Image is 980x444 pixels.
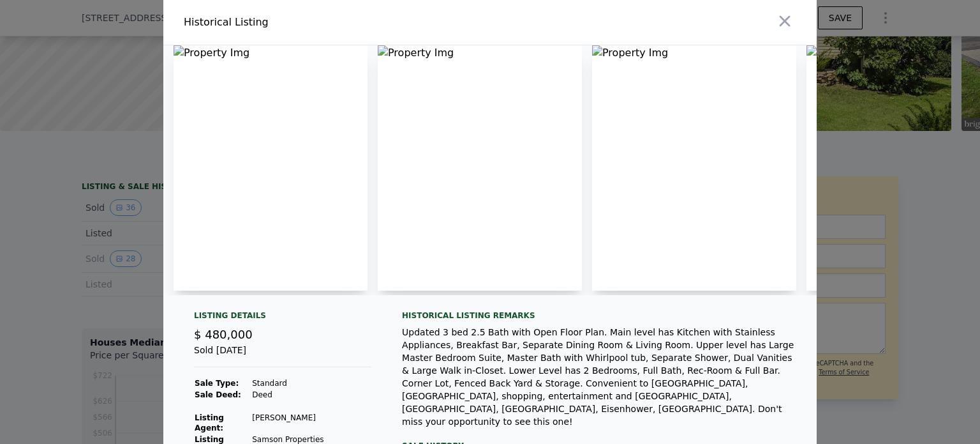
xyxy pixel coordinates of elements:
[251,389,371,401] td: Deed
[402,326,796,428] div: Updated 3 bed 2.5 Bath with Open Floor Plan. Main level has Kitchen with Stainless Appliances, Br...
[402,310,796,321] div: Historical Listing remarks
[184,15,485,30] div: Historical Listing
[251,378,371,389] td: Standard
[194,328,253,341] span: $ 480,000
[174,45,367,291] img: Property Img
[195,413,224,433] strong: Listing Agent:
[194,310,371,326] div: Listing Details
[378,45,582,291] img: Property Img
[195,379,239,388] strong: Sale Type:
[592,45,796,291] img: Property Img
[194,344,371,367] div: Sold [DATE]
[195,390,241,399] strong: Sale Deed:
[251,412,371,434] td: [PERSON_NAME]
